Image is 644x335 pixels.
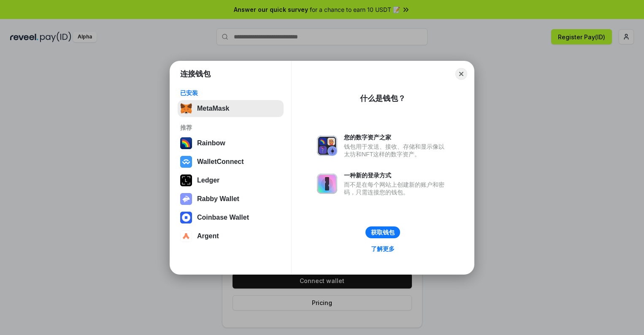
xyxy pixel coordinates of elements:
img: svg+xml,%3Csvg%20fill%3D%22none%22%20height%3D%2233%22%20viewBox%3D%220%200%2035%2033%22%20width%... [180,103,192,114]
h1: 连接钱包 [180,69,211,79]
div: Argent [197,232,219,240]
div: 已安装 [180,89,281,97]
div: 了解更多 [371,245,395,253]
button: Rainbow [178,135,284,152]
div: MetaMask [197,105,229,112]
div: Coinbase Wallet [197,214,249,221]
div: 什么是钱包？ [360,93,406,103]
button: MetaMask [178,100,284,117]
button: WalletConnect [178,153,284,170]
img: svg+xml,%3Csvg%20xmlns%3D%22http%3A%2F%2Fwww.w3.org%2F2000%2Fsvg%22%20fill%3D%22none%22%20viewBox... [317,174,337,194]
div: 一种新的登录方式 [344,172,449,179]
button: Close [455,68,467,80]
div: WalletConnect [197,158,244,166]
div: 获取钱包 [371,229,395,236]
img: svg+xml,%3Csvg%20xmlns%3D%22http%3A%2F%2Fwww.w3.org%2F2000%2Fsvg%22%20fill%3D%22none%22%20viewBox... [317,136,337,156]
div: 而不是在每个网站上创建新的账户和密码，只需连接您的钱包。 [344,181,449,196]
img: svg+xml,%3Csvg%20width%3D%2228%22%20height%3D%2228%22%20viewBox%3D%220%200%2028%2028%22%20fill%3D... [180,230,192,242]
button: 获取钱包 [365,226,400,238]
div: Rainbow [197,139,225,147]
img: svg+xml,%3Csvg%20width%3D%2228%22%20height%3D%2228%22%20viewBox%3D%220%200%2028%2028%22%20fill%3D... [180,156,192,168]
div: 推荐 [180,124,281,131]
button: Ledger [178,172,284,189]
button: Argent [178,228,284,245]
div: Ledger [197,177,219,184]
img: svg+xml,%3Csvg%20xmlns%3D%22http%3A%2F%2Fwww.w3.org%2F2000%2Fsvg%22%20width%3D%2228%22%20height%3... [180,174,192,186]
img: svg+xml,%3Csvg%20xmlns%3D%22http%3A%2F%2Fwww.w3.org%2F2000%2Fsvg%22%20fill%3D%22none%22%20viewBox... [180,193,192,205]
div: Rabby Wallet [197,195,239,203]
button: Rabby Wallet [178,191,284,207]
img: svg+xml,%3Csvg%20width%3D%22120%22%20height%3D%22120%22%20viewBox%3D%220%200%20120%20120%22%20fil... [180,137,192,149]
div: 钱包用于发送、接收、存储和显示像以太坊和NFT这样的数字资产。 [344,143,449,158]
button: Coinbase Wallet [178,209,284,226]
div: 您的数字资产之家 [344,133,449,141]
a: 了解更多 [366,243,400,254]
img: svg+xml,%3Csvg%20width%3D%2228%22%20height%3D%2228%22%20viewBox%3D%220%200%2028%2028%22%20fill%3D... [180,212,192,223]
